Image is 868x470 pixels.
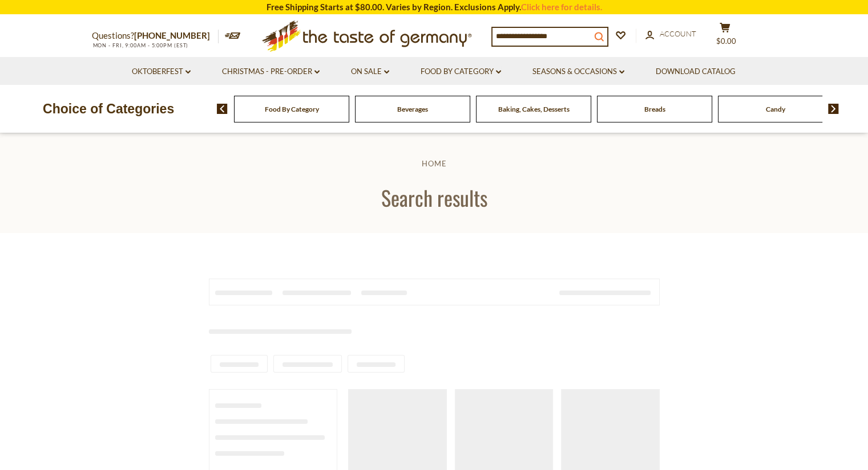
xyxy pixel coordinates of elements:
span: Account [660,29,696,38]
a: Food By Category [421,66,501,78]
a: [PHONE_NUMBER] [134,30,210,40]
a: Food By Category [265,105,319,113]
a: Candy [766,105,785,113]
a: Account [645,28,696,40]
img: previous arrow [217,104,228,114]
a: Baking, Cakes, Desserts [498,105,570,113]
a: Seasons & Occasions [532,66,624,78]
a: Download Catalog [656,66,736,78]
img: next arrow [828,104,839,114]
a: Home [421,159,446,168]
h1: Search results [35,185,833,210]
a: Click here for details. [521,2,602,12]
a: Breads [644,105,665,113]
p: Questions? [92,28,219,43]
span: MON - FRI, 9:00AM - 5:00PM (EST) [92,42,189,48]
span: $0.00 [716,36,736,46]
a: Beverages [397,105,428,113]
button: $0.00 [708,22,742,51]
a: Oktoberfest [132,66,191,78]
a: Christmas - PRE-ORDER [222,66,320,78]
a: On Sale [351,66,389,78]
